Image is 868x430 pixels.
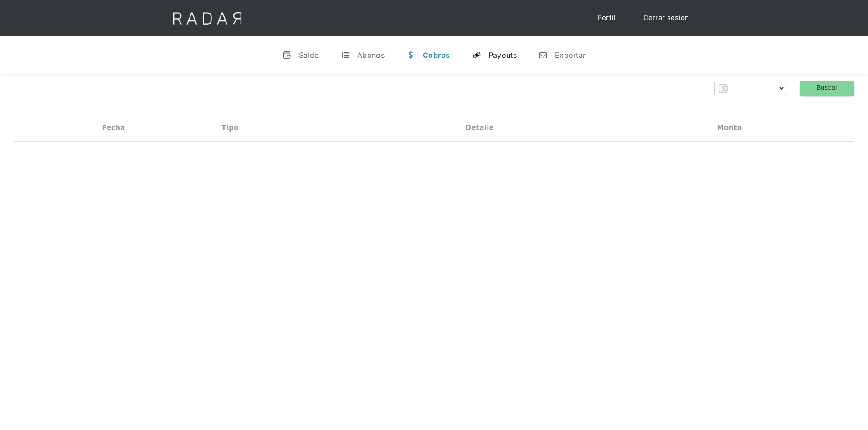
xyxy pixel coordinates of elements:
[800,81,854,96] a: Buscar
[717,124,742,132] div: Monto
[357,51,385,60] div: Abonos
[299,51,319,60] div: Saldo
[406,51,416,60] div: w
[588,9,625,27] a: Perfil
[102,124,125,132] div: Fecha
[466,124,494,132] div: Detalle
[341,51,350,60] div: t
[539,51,548,60] div: n
[555,51,586,60] div: Exportar
[488,51,517,60] div: Payouts
[714,81,786,96] form: Form
[634,9,699,27] a: Cerrar sesión
[282,51,292,60] div: v
[221,124,239,132] div: Tipo
[423,51,450,60] div: Cobros
[472,51,481,60] div: y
